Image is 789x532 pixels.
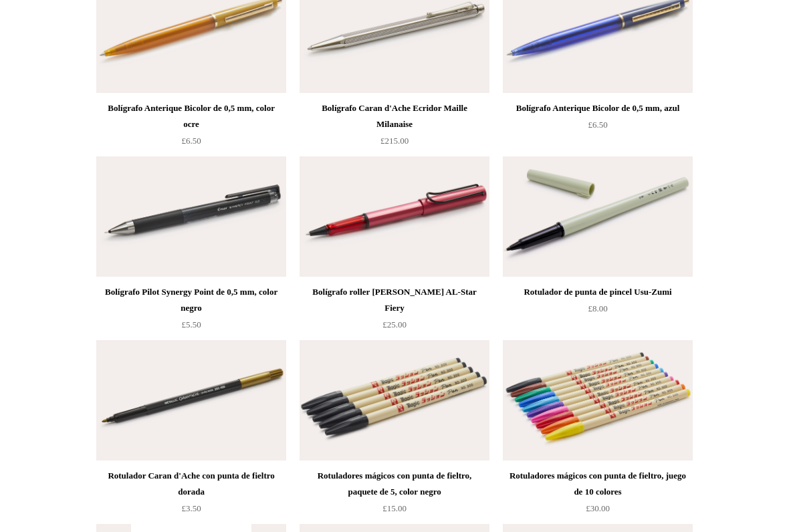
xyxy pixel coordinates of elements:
[300,340,489,460] img: Rotuladores mágicos con punta de fieltro, paquete de 5, color negro
[96,340,286,460] a: Rotulador Caran d'Ache con punta de fieltro dorada Rotulador Caran d'Ache con punta de fieltro do...
[503,156,693,277] a: Rotulador de punta de pincel Usu-Zumi Rotulador de punta de pincel Usu-Zumi
[510,471,686,497] font: Rotuladores mágicos con punta de fieltro, juego de 10 colores
[503,468,693,523] a: Rotuladores mágicos con punta de fieltro, juego de 10 colores £30.00
[96,156,286,277] img: Bolígrafo Pilot Synergy Point de 0,5 mm, color negro
[105,287,277,313] font: Bolígrafo Pilot Synergy Point de 0,5 mm, color negro
[181,503,201,513] font: £3.50
[503,284,693,339] a: Rotulador de punta de pincel Usu-Zumi £8.00
[96,340,286,460] img: Rotulador Caran d'Ache con punta de fieltro dorada
[108,471,274,497] font: Rotulador Caran d'Ache con punta de fieltro dorada
[503,156,693,277] img: Rotulador de punta de pincel Usu-Zumi
[312,287,476,313] font: Bolígrafo roller [PERSON_NAME] AL-Star Fiery
[503,340,693,460] a: Rotuladores mágicos con punta de fieltro, juego de 10 colores Rotuladores mágicos con punta de fi...
[524,287,671,297] font: Rotulador de punta de pincel Usu-Zumi
[588,303,607,313] font: £8.00
[181,136,201,146] font: £6.50
[300,340,489,460] a: Rotuladores mágicos con punta de fieltro, paquete de 5, color negro Rotuladores mágicos con punta...
[300,156,489,277] img: Bolígrafo roller Lamy AL-Star Fiery
[96,156,286,277] a: Bolígrafo Pilot Synergy Point de 0,5 mm, color negro Bolígrafo Pilot Synergy Point de 0,5 mm, col...
[588,120,607,130] font: £6.50
[300,468,489,523] a: Rotuladores mágicos con punta de fieltro, paquete de 5, color negro £15.00
[96,284,286,339] a: Bolígrafo Pilot Synergy Point de 0,5 mm, color negro £5.50
[586,503,610,513] font: £30.00
[322,103,467,129] font: Bolígrafo Caran d'Ache Ecridor Maille Milanaise
[300,100,489,155] a: Bolígrafo Caran d'Ache Ecridor Maille Milanaise £215.00
[181,319,201,329] font: £5.50
[382,503,407,513] font: £15.00
[300,156,489,277] a: Bolígrafo roller Lamy AL-Star Fiery Bolígrafo roller Lamy AL-Star Fiery
[380,136,409,146] font: £215.00
[300,284,489,339] a: Bolígrafo roller [PERSON_NAME] AL-Star Fiery £25.00
[503,100,693,155] a: Bolígrafo Anterique Bicolor de 0,5 mm, azul £6.50
[96,100,286,155] a: Bolígrafo Anterique Bicolor de 0,5 mm, color ocre £6.50
[516,103,680,113] font: Bolígrafo Anterique Bicolor de 0,5 mm, azul
[108,103,275,129] font: Bolígrafo Anterique Bicolor de 0,5 mm, color ocre
[503,340,693,460] img: Rotuladores mágicos con punta de fieltro, juego de 10 colores
[96,468,286,523] a: Rotulador Caran d'Ache con punta de fieltro dorada £3.50
[318,471,472,497] font: Rotuladores mágicos con punta de fieltro, paquete de 5, color negro
[382,319,407,329] font: £25.00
